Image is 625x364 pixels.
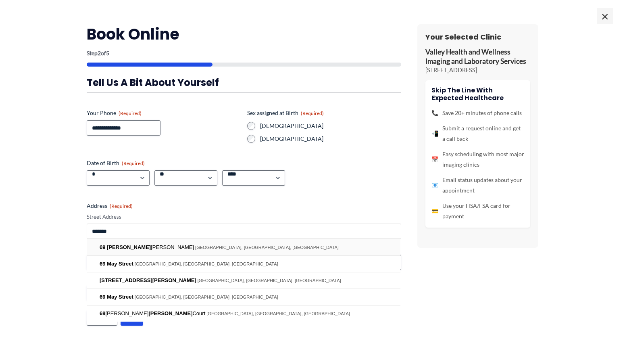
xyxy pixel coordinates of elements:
[107,244,151,250] span: [PERSON_NAME]
[431,128,438,139] span: 📲
[425,48,530,66] p: Valley Health and Wellness Imaging and Laboratory Services
[110,203,133,209] span: (Required)
[206,311,350,316] span: [GEOGRAPHIC_DATA], [GEOGRAPHIC_DATA], [GEOGRAPHIC_DATA]
[100,244,195,250] span: [PERSON_NAME]
[100,310,105,316] span: 69
[122,160,145,166] span: (Required)
[431,175,524,196] li: Email status updates about your appointment
[107,294,133,300] span: May Street
[431,201,524,222] li: Use your HSA/FSA card for payment
[135,295,278,299] span: [GEOGRAPHIC_DATA], [GEOGRAPHIC_DATA], [GEOGRAPHIC_DATA]
[198,278,341,283] span: [GEOGRAPHIC_DATA], [GEOGRAPHIC_DATA], [GEOGRAPHIC_DATA]
[100,310,206,316] span: [PERSON_NAME] Court
[597,8,613,24] span: ×
[87,213,401,221] label: Street Address
[301,110,324,116] span: (Required)
[260,135,401,143] label: [DEMOGRAPHIC_DATA]
[425,66,530,74] p: [STREET_ADDRESS]
[431,86,524,102] h4: Skip the line with Expected Healthcare
[431,123,524,144] li: Submit a request online and get a call back
[247,109,324,117] legend: Sex assigned at Birth
[148,310,192,316] span: [PERSON_NAME]
[87,24,401,44] h2: Book Online
[431,108,524,118] li: Save 20+ minutes of phone calls
[87,109,241,117] label: Your Phone
[195,245,339,250] span: [GEOGRAPHIC_DATA], [GEOGRAPHIC_DATA], [GEOGRAPHIC_DATA]
[431,206,438,216] span: 💳
[100,277,196,283] span: [STREET_ADDRESS][PERSON_NAME]
[100,294,105,300] span: 69
[106,50,109,56] span: 5
[87,50,401,56] p: Step of
[98,50,101,56] span: 2
[107,261,133,267] span: May Street
[87,159,145,167] legend: Date of Birth
[87,76,401,89] h3: Tell us a bit about yourself
[425,32,530,42] h3: Your Selected Clinic
[431,154,438,165] span: 📅
[260,122,401,130] label: [DEMOGRAPHIC_DATA]
[431,149,524,170] li: Easy scheduling with most major imaging clinics
[119,110,142,116] span: (Required)
[135,261,278,266] span: [GEOGRAPHIC_DATA], [GEOGRAPHIC_DATA], [GEOGRAPHIC_DATA]
[431,180,438,190] span: 📧
[100,261,105,267] span: 69
[100,244,105,250] span: 69
[431,108,438,118] span: 📞
[87,202,133,210] legend: Address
